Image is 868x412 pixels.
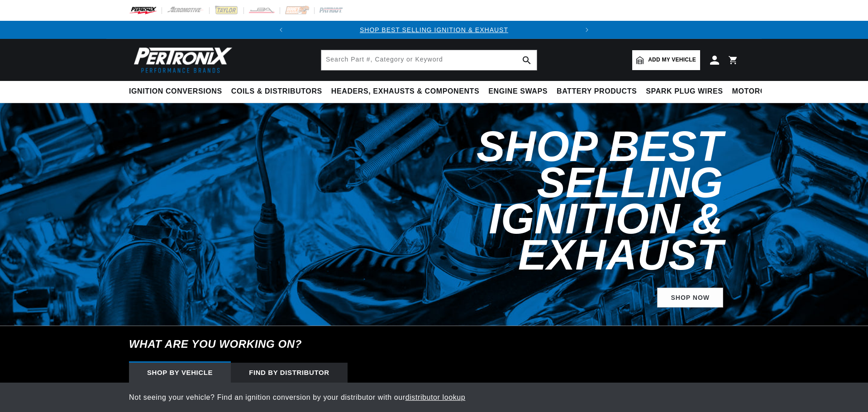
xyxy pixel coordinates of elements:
img: Pertronix [129,44,233,76]
button: Translation missing: en.sections.announcements.next_announcement [578,21,596,39]
p: Not seeing your vehicle? Find an ignition conversion by your distributor with our [129,392,739,403]
slideshow-component: Translation missing: en.sections.announcements.announcement_bar [106,21,762,39]
button: search button [517,50,537,70]
summary: Spark Plug Wires [641,81,727,102]
summary: Ignition Conversions [129,81,227,102]
span: Spark Plug Wires [646,87,723,96]
span: Headers, Exhausts & Components [331,87,479,96]
input: Search Part #, Category or Keyword [321,50,537,70]
span: Engine Swaps [488,87,548,96]
a: Add my vehicle [632,50,700,70]
a: SHOP BEST SELLING IGNITION & EXHAUST [360,26,508,33]
div: 1 of 2 [290,25,578,35]
a: distributor lookup [405,393,466,401]
summary: Headers, Exhausts & Components [327,81,484,102]
span: Battery Products [557,87,637,96]
span: Motorcycle [732,87,786,96]
div: Shop by vehicle [129,363,231,383]
div: Announcement [290,25,578,35]
h6: What are you working on? [106,326,762,362]
summary: Engine Swaps [484,81,552,102]
a: SHOP NOW [657,288,723,308]
div: Find by Distributor [231,363,348,383]
summary: Motorcycle [728,81,791,102]
span: Add my vehicle [648,56,696,64]
summary: Battery Products [552,81,641,102]
span: Coils & Distributors [231,87,322,96]
button: Translation missing: en.sections.announcements.previous_announcement [272,21,290,39]
span: Ignition Conversions [129,87,222,96]
h2: Shop Best Selling Ignition & Exhaust [336,128,723,273]
summary: Coils & Distributors [227,81,327,102]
